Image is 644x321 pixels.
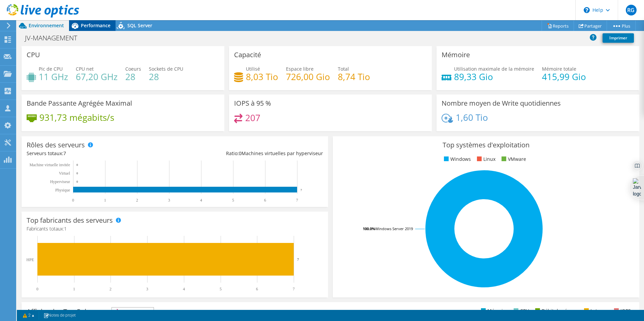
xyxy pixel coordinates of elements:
[612,307,631,315] li: IOPS
[183,287,185,291] text: 4
[338,66,349,72] span: Total
[27,51,40,59] h3: CPU
[296,198,298,203] text: 7
[104,198,106,203] text: 1
[168,198,170,203] text: 3
[293,287,295,291] text: 7
[534,307,578,315] li: Débit du réseau
[136,198,138,203] text: 2
[234,51,261,59] h3: Capacité
[286,73,330,80] h4: 726,00 Gio
[76,66,94,72] span: CPU net
[442,51,470,59] h3: Mémoire
[584,7,590,13] svg: \n
[246,66,260,72] span: Utilisé
[72,198,74,203] text: 0
[27,150,175,157] div: Serveurs totaux:
[36,287,38,291] text: 0
[200,198,202,203] text: 4
[175,150,323,157] div: Ratio: Machines virtuelles par hyperviseur
[109,287,111,291] text: 2
[125,66,141,72] span: Coeurs
[479,307,508,315] li: Mémoire
[338,73,370,80] h4: 8,74 Tio
[475,155,495,163] li: Linux
[574,21,607,31] a: Partager
[454,66,534,72] span: Utilisation maximale de la mémoire
[245,114,260,121] h4: 207
[76,73,118,80] h4: 67,20 GHz
[512,307,529,315] li: CPU
[18,311,39,320] a: 2
[73,287,75,291] text: 1
[232,198,234,203] text: 5
[27,225,323,233] h4: Fabricants totaux:
[39,73,68,80] h4: 11 GHz
[55,188,70,192] text: Physique
[264,198,266,203] text: 6
[246,73,278,80] h4: 8,03 Tio
[454,73,534,80] h4: 89,33 Gio
[50,179,70,184] text: Hyperviseur
[63,150,66,156] span: 7
[76,163,78,167] text: 0
[27,217,113,224] h3: Top fabricants des serveurs
[127,22,152,29] span: SQL Server
[64,225,67,232] span: 1
[542,21,574,31] a: Reports
[234,100,271,107] h3: IOPS à 95 %
[603,33,634,43] a: Imprimer
[39,114,114,121] h4: 931,73 mégabits/s
[27,141,85,149] h3: Rôles des serveurs
[297,257,299,261] text: 7
[500,155,526,163] li: VMware
[112,308,154,316] span: IOPS
[149,66,183,72] span: Sockets de CPU
[29,163,70,167] tspan: Machine virtuelle invitée
[146,287,148,291] text: 3
[76,180,78,183] text: 0
[239,150,241,156] span: 0
[27,100,132,107] h3: Bande Passante Agrégée Maximal
[22,34,88,42] h1: JV-MANAGEMENT
[29,22,64,29] span: Environnement
[442,100,561,107] h3: Nombre moyen de Write quotidiennes
[582,307,608,315] li: Latence
[607,21,636,31] a: Plus
[39,311,80,320] a: Notes de projet
[338,141,634,149] h3: Top systèmes d'exploitation
[456,114,488,121] h4: 1,60 Tio
[149,73,183,80] h4: 28
[81,22,110,29] span: Performance
[300,188,302,192] text: 7
[542,66,576,72] span: Mémoire totale
[26,257,34,262] text: HPE
[220,287,222,291] text: 5
[39,66,63,72] span: Pic de CPU
[125,73,141,80] h4: 28
[442,155,471,163] li: Windows
[363,226,375,231] tspan: 100.0%
[256,287,258,291] text: 6
[542,73,586,80] h4: 415,99 Gio
[76,172,78,175] text: 0
[286,66,314,72] span: Espace libre
[59,171,70,176] text: Virtuel
[375,226,413,231] tspan: Windows Server 2019
[626,5,637,15] span: RG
